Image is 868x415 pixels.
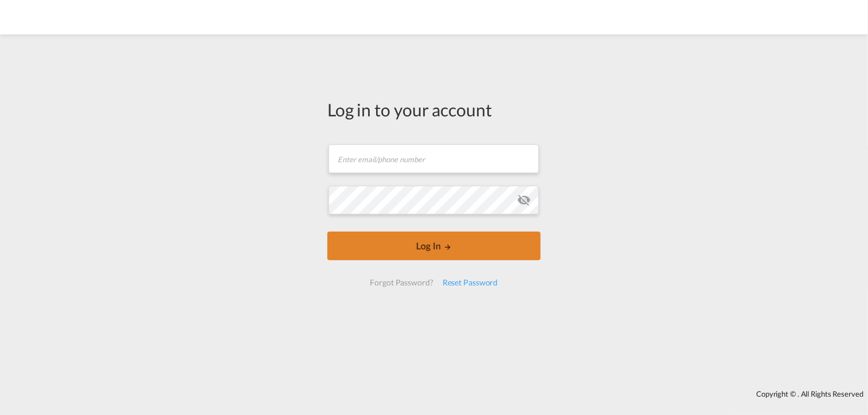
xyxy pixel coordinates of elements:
div: Forgot Password? [365,272,437,293]
button: LOGIN [327,232,541,260]
md-icon: icon-eye-off [517,193,531,207]
div: Log in to your account [327,97,541,122]
div: Reset Password [438,272,503,293]
input: Enter email/phone number [329,144,539,173]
